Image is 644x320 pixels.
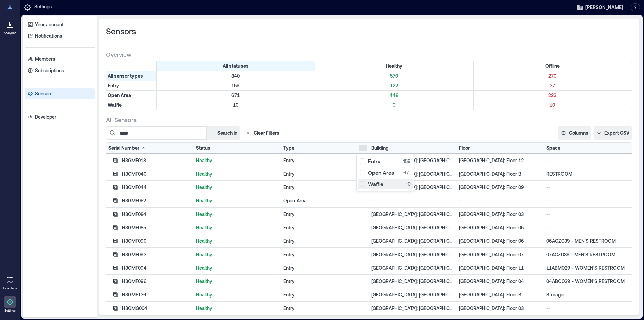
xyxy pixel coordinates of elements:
[196,197,279,204] p: Healthy
[158,92,313,99] p: 671
[283,171,367,177] div: Entry
[196,211,279,218] p: Healthy
[283,291,367,298] div: Entry
[546,157,630,164] p: --
[196,251,279,258] p: Healthy
[371,224,454,231] p: [GEOGRAPHIC_DATA]: [GEOGRAPHIC_DATA] - 133489
[474,100,632,110] div: Filter by Type: Waffle & Status: Offline
[106,100,157,110] div: Filter by Type: Waffle
[1,272,19,292] a: Floorplans
[546,211,630,218] p: --
[459,291,542,298] p: [GEOGRAPHIC_DATA]: Floor B
[558,126,591,140] button: Columns
[25,19,95,30] a: Your account
[283,224,367,231] div: Entry
[196,278,279,285] p: Healthy
[546,278,630,285] p: 04ABO039 - WOMEN'S RESTROOM
[546,197,630,204] p: --
[459,278,542,285] p: [GEOGRAPHIC_DATA]: Floor 04
[283,305,367,312] div: Entry
[35,90,52,97] p: Sensors
[196,305,279,312] p: Healthy
[546,184,630,191] p: --
[35,113,56,120] p: Developer
[283,145,294,151] div: Type
[315,100,473,110] div: Filter by Type: Waffle & Status: Healthy (0 sensors)
[196,184,279,191] p: Healthy
[459,238,542,244] p: [GEOGRAPHIC_DATA]: Floor 06
[371,278,454,285] p: [GEOGRAPHIC_DATA]: [GEOGRAPHIC_DATA] - 133489
[371,305,454,312] p: [GEOGRAPHIC_DATA]: [GEOGRAPHIC_DATA] - 133489
[459,224,542,231] p: [GEOGRAPHIC_DATA]: Floor 05
[106,71,157,81] div: All sensor types
[459,171,542,177] p: [GEOGRAPHIC_DATA]: Floor B
[35,33,62,39] p: Notifications
[283,157,367,164] div: Entry
[585,4,623,11] span: [PERSON_NAME]
[459,145,470,151] div: Floor
[158,102,313,108] p: 10
[546,145,560,151] div: Space
[4,31,16,35] p: Analytics
[35,21,64,28] p: Your account
[2,294,18,315] a: Settings
[34,3,52,11] p: Settings
[459,305,542,312] p: [GEOGRAPHIC_DATA]: Floor 03
[371,238,454,244] p: [GEOGRAPHIC_DATA]: [GEOGRAPHIC_DATA] - 133489
[2,16,18,37] a: Analytics
[106,81,157,90] div: Filter by Type: Entry
[475,82,630,89] p: 37
[283,238,367,244] div: Entry
[106,50,131,58] span: Overview
[283,184,367,191] div: Entry
[475,73,630,79] p: 270
[371,197,454,204] p: --
[546,238,630,244] p: 06ACZ039 - MEN'S RESTROOM
[35,56,55,62] p: Members
[283,265,367,271] div: Entry
[283,251,367,258] div: Entry
[459,251,542,258] p: [GEOGRAPHIC_DATA]: Floor 07
[459,265,542,271] p: [GEOGRAPHIC_DATA]: Floor 11
[475,102,630,108] p: 10
[546,224,630,231] p: --
[371,265,454,271] p: [GEOGRAPHIC_DATA]: [GEOGRAPHIC_DATA] - 133489
[122,291,192,298] div: H3GMF136
[122,211,192,218] div: H3GMF084
[157,61,315,71] div: All statuses
[122,197,192,204] div: H3GMF052
[283,197,367,204] div: Open Area
[546,251,630,258] p: 07ACZ039 - MEN'S RESTROOM
[25,65,95,76] a: Subscriptions
[122,171,192,177] div: H3GMF040
[315,81,473,90] div: Filter by Type: Entry & Status: Healthy
[4,309,16,313] p: Settings
[316,73,472,79] p: 570
[546,291,630,298] p: Storage
[25,88,95,99] a: Sensors
[243,126,282,140] button: Clear Filters
[546,171,630,177] p: RESTROOM
[316,82,472,89] p: 122
[108,145,146,151] div: Serial Number
[196,265,279,271] p: Healthy
[25,31,95,41] a: Notifications
[546,265,630,271] p: 11ABM029 - WOMEN'S RESTROOM
[196,238,279,244] p: Healthy
[3,286,17,290] p: Floorplans
[158,82,313,89] p: 159
[106,26,136,37] span: Sensors
[459,211,542,218] p: [GEOGRAPHIC_DATA]: Floor 03
[196,157,279,164] p: Healthy
[459,184,542,191] p: [GEOGRAPHIC_DATA]: Floor 09
[122,251,192,258] div: H3GMF093
[283,211,367,218] div: Entry
[459,157,542,164] p: [GEOGRAPHIC_DATA]: Floor 12
[122,157,192,164] div: H3GMF018
[122,224,192,231] div: H3GMF085
[122,278,192,285] div: H3GMF096
[371,211,454,218] p: [GEOGRAPHIC_DATA]: [GEOGRAPHIC_DATA] - 133489
[158,73,313,79] p: 840
[106,91,157,100] div: Filter by Type: Open Area
[474,91,632,100] div: Filter by Type: Open Area & Status: Offline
